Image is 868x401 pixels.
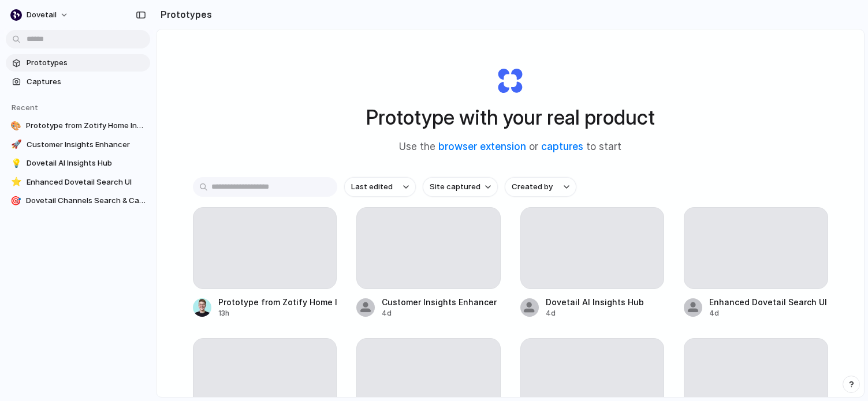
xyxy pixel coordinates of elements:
a: Captures [6,73,150,91]
a: Prototype from Zotify Home Insights13h [193,207,337,318]
a: 💡Dovetail AI Insights Hub [6,155,150,172]
span: Captures [27,76,146,88]
a: Dovetail AI Insights Hub4d [520,207,665,318]
span: Site captured [430,181,480,193]
button: Created by [505,177,576,197]
span: Prototype from Zotify Home Insights [26,120,146,132]
div: 4d [382,308,497,318]
span: Use the or to start [399,140,621,155]
h2: Prototypes [156,8,212,21]
div: 4d [546,308,644,318]
span: Customer Insights Enhancer [27,139,146,151]
div: 🎯 [10,195,21,207]
span: Dovetail AI Insights Hub [27,158,146,169]
div: Dovetail AI Insights Hub [546,296,644,308]
a: 🎯Dovetail Channels Search & Categorization [6,192,150,209]
a: Enhanced Dovetail Search UI4d [684,207,828,318]
span: Dovetail Channels Search & Categorization [26,195,146,207]
div: Enhanced Dovetail Search UI [709,296,827,308]
span: Prototypes [27,57,146,69]
div: 🎨 [10,120,21,132]
span: Enhanced Dovetail Search UI [27,177,146,188]
button: Last edited [344,177,416,197]
div: 🚀 [10,139,22,151]
span: Created by [512,181,553,193]
a: Customer Insights Enhancer4d [356,207,501,318]
div: 💡 [10,158,22,169]
a: browser extension [438,141,526,152]
div: ⭐ [10,177,22,188]
span: dovetail [27,9,57,21]
a: captures [541,141,583,152]
a: 🚀Customer Insights Enhancer [6,136,150,153]
button: Site captured [423,177,498,197]
h1: Prototype with your real product [366,102,655,133]
a: Prototypes [6,54,150,72]
span: Recent [12,103,38,112]
a: ⭐Enhanced Dovetail Search UI [6,174,150,191]
div: Customer Insights Enhancer [382,296,497,308]
div: 13h [218,308,337,318]
button: dovetail [6,6,74,24]
div: 4d [709,308,827,318]
span: Last edited [351,181,393,193]
a: 🎨Prototype from Zotify Home Insights [6,117,150,134]
div: Prototype from Zotify Home Insights [218,296,337,308]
